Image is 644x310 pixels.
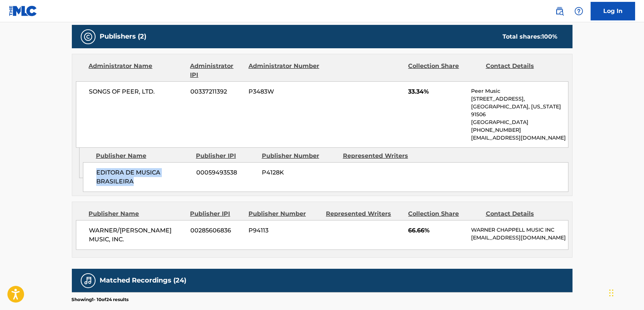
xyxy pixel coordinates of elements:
div: Collection Share [408,209,480,218]
p: Showing 1 - 10 of 24 results [72,296,129,303]
div: Represented Writers [343,151,418,160]
div: Publisher IPI [196,151,256,160]
p: [EMAIL_ADDRESS][DOMAIN_NAME] [471,234,568,242]
span: 00285606836 [190,226,243,235]
p: [STREET_ADDRESS], [471,95,568,103]
div: Publisher Number [262,151,337,160]
img: Matched Recordings [84,276,93,285]
div: Collection Share [408,62,480,79]
div: Contact Details [486,62,558,79]
span: 00337211392 [190,87,243,96]
h5: Publishers (2) [100,32,147,41]
p: [PHONE_NUMBER] [471,126,568,134]
div: Administrator IPI [190,62,243,79]
p: [GEOGRAPHIC_DATA] [471,118,568,126]
span: P3483W [248,87,320,96]
span: P4128K [262,168,337,177]
div: Contact Details [486,209,558,218]
div: Administrator Number [248,62,320,79]
span: SONGS OF PEER, LTD. [89,87,185,96]
p: [GEOGRAPHIC_DATA], [US_STATE] 91506 [471,103,568,118]
span: 100 % [542,33,558,40]
p: WARNER CHAPPELL MUSIC INC [471,226,568,234]
iframe: Chat Widget [607,274,644,310]
img: MLC Logo [9,6,37,16]
span: P94113 [248,226,320,235]
div: Represented Writers [326,209,403,218]
p: Peer Music [471,87,568,95]
div: Help [571,4,586,19]
span: WARNER/[PERSON_NAME] MUSIC, INC. [89,226,185,244]
h5: Matched Recordings (24) [100,276,187,285]
div: Publisher Number [248,209,320,218]
a: Public Search [552,4,567,19]
img: search [555,7,564,16]
div: Publisher Name [96,151,190,160]
img: Publishers [84,32,93,41]
div: Administrator Name [89,62,185,79]
img: help [574,7,583,16]
div: Drag [609,282,614,304]
span: 00059493538 [196,168,256,177]
a: Log In [591,2,635,20]
span: EDITORA DE MUSICA BRASILEIRA [96,168,191,186]
p: [EMAIL_ADDRESS][DOMAIN_NAME] [471,134,568,142]
div: Publisher IPI [190,209,243,218]
div: Publisher Name [89,209,185,218]
div: Total shares: [503,32,558,41]
span: 66.66% [408,226,466,235]
span: 33.34% [408,87,466,96]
